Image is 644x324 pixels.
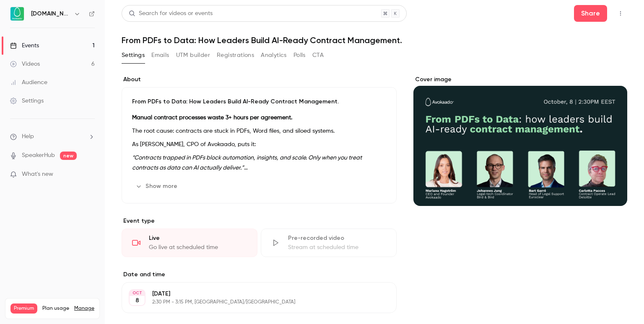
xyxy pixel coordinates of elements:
[132,155,362,171] em: “Contracts trapped in PDFs block automation, insights, and scale. Only when you treat contracts a...
[122,75,397,84] label: About
[152,299,352,306] p: 2:30 PM - 3:15 PM, [GEOGRAPHIC_DATA]/[GEOGRAPHIC_DATA]
[122,270,397,279] label: Date and time
[132,115,292,121] strong: Manual contract processes waste 3+ hours per agreement.
[288,243,386,252] div: Stream at scheduled time
[85,171,95,178] iframe: Noticeable Trigger
[288,234,386,242] div: Pre-recorded video
[132,126,386,136] p: The root cause: contracts are stuck in PDFs, Word files, and siloed systems.
[135,296,139,305] p: 8
[10,97,44,105] div: Settings
[152,290,352,298] p: [DATE]
[31,10,70,18] h6: [DOMAIN_NAME]
[130,290,145,296] div: OCT
[22,170,53,179] span: What's new
[60,152,77,160] span: new
[122,217,397,225] p: Event type
[132,139,386,149] p: As [PERSON_NAME], CPO of Avokaado, puts it:
[217,49,254,62] button: Registrations
[10,303,37,314] span: Premium
[122,229,257,257] div: LiveGo live at scheduled time
[42,305,69,312] span: Plan usage
[122,35,627,45] h1: From PDFs to Data: How Leaders Build AI-Ready Contract Management.
[22,132,34,141] span: Help
[413,75,627,206] section: Cover image
[10,78,47,87] div: Audience
[122,49,145,62] button: Settings
[312,49,324,62] button: CTA
[10,41,39,50] div: Events
[176,49,210,62] button: UTM builder
[132,180,182,193] button: Show more
[261,49,287,62] button: Analytics
[74,305,94,312] a: Manage
[10,7,24,21] img: Avokaado.io
[132,98,386,106] p: From PDFs to Data: How Leaders Build AI-Ready Contract Management.
[413,75,627,84] label: Cover image
[574,5,607,22] button: Share
[129,9,213,18] div: Search for videos or events
[10,132,95,141] li: help-dropdown-opener
[151,49,169,62] button: Emails
[22,151,55,160] a: SpeakerHub
[261,229,397,257] div: Pre-recorded videoStream at scheduled time
[10,60,40,68] div: Videos
[149,243,247,252] div: Go live at scheduled time
[149,234,247,242] div: Live
[293,49,306,62] button: Polls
